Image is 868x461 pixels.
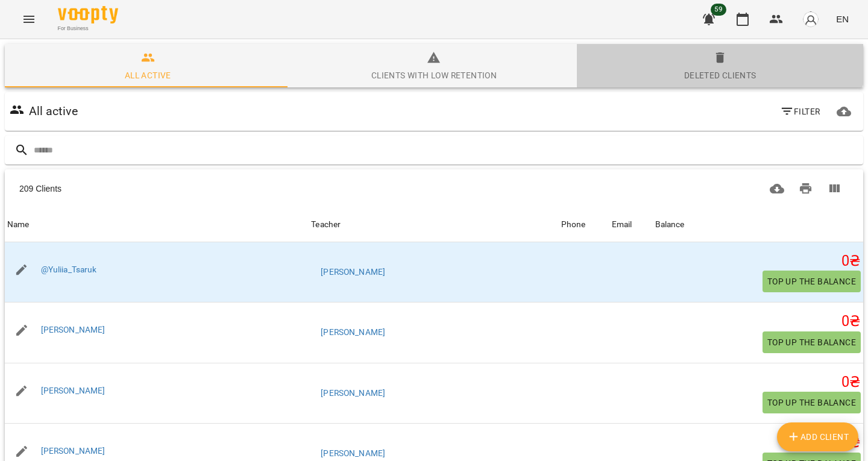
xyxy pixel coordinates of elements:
[19,183,412,195] div: 209 Clients
[767,335,856,350] span: Top up the balance
[321,327,385,339] a: [PERSON_NAME]
[777,422,859,451] button: Add Client
[14,5,43,34] button: Menu
[371,68,497,83] div: Clients with low retention
[763,331,861,353] button: Top up the balance
[311,218,341,232] div: Sort
[655,373,861,392] h5: 0 ₴
[41,265,97,274] a: @Yuliia_Tsaruk
[29,102,78,121] h6: All active
[125,68,171,83] div: All active
[655,218,861,232] span: Balance
[58,6,118,24] img: Voopty Logo
[767,395,856,410] span: Top up the balance
[655,433,861,452] h5: 0 ₴
[791,174,820,203] button: Print
[767,274,856,289] span: Top up the balance
[41,325,105,334] a: [PERSON_NAME]
[612,218,632,232] div: Sort
[612,218,632,232] div: Email
[321,387,385,400] a: [PERSON_NAME]
[655,218,685,232] div: Balance
[311,218,341,232] div: Teacher
[711,4,726,16] span: 59
[7,218,30,232] div: Name
[787,430,849,444] span: Add Client
[7,218,30,232] div: Sort
[561,218,607,232] span: Phone
[655,312,861,331] h5: 0 ₴
[41,446,105,456] a: [PERSON_NAME]
[311,218,556,232] span: Teacher
[41,386,105,395] a: [PERSON_NAME]
[684,68,756,83] div: Deleted clients
[820,174,849,203] button: Columns view
[775,101,825,122] button: Filter
[780,104,820,119] span: Filter
[763,392,861,413] button: Top up the balance
[763,271,861,292] button: Top up the balance
[655,252,861,271] h5: 0 ₴
[58,25,118,33] span: For Business
[655,218,685,232] div: Sort
[561,218,586,232] div: Sort
[831,8,854,30] button: EN
[561,218,586,232] div: Phone
[7,218,306,232] span: Name
[5,169,863,208] div: Table Toolbar
[612,218,650,232] span: Email
[802,11,819,28] img: avatar_s.png
[836,13,849,25] span: EN
[321,448,385,460] a: [PERSON_NAME]
[321,266,385,278] a: [PERSON_NAME]
[763,174,791,203] button: Download CSV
